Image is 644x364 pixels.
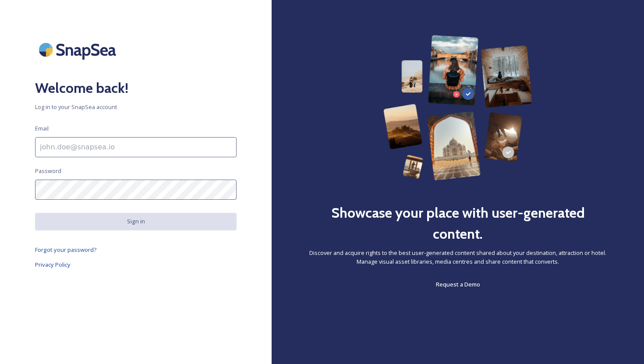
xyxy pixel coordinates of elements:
span: Email [35,124,49,133]
img: 63b42ca75bacad526042e722_Group%20154-p-800.png [383,35,532,180]
input: john.doe@snapsea.io [35,137,237,157]
a: Request a Demo [436,279,480,290]
button: Sign in [35,213,237,230]
a: Forgot your password? [35,244,237,255]
h2: Welcome back! [35,78,237,99]
span: Password [35,167,61,175]
span: Privacy Policy [35,261,71,269]
span: Request a Demo [436,280,480,288]
span: Log in to your SnapSea account [35,103,237,111]
h2: Showcase your place with user-generated content. [307,202,609,244]
a: Privacy Policy [35,259,237,270]
img: SnapSea Logo [35,35,123,64]
span: Forgot your password? [35,246,97,254]
span: Discover and acquire rights to the best user-generated content shared about your destination, att... [307,249,609,265]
